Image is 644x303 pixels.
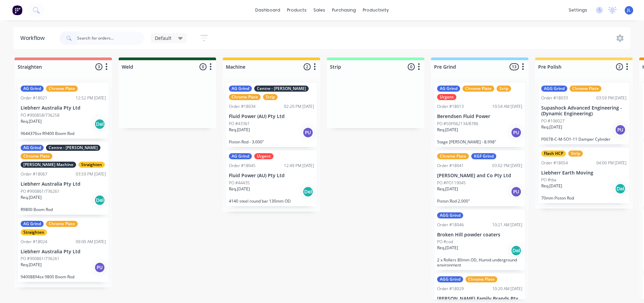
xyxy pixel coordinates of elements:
[511,245,522,256] div: Del
[252,5,284,15] a: dashboard
[434,210,525,271] div: AGG GrindOrder #1804610:21 AM [DATE]Broken Hill powder coatersPO #codReq.[DATE]Del2 x Rollers 80m...
[541,118,565,124] p: PO #106027
[492,286,522,292] div: 10:20 AM [DATE]
[21,188,59,194] p: PO #900861/736261
[437,199,522,204] p: Piston Rod 2.000"
[437,86,460,92] div: AG Grind
[437,153,469,159] div: Chrome Plate
[254,153,273,159] div: Urgent
[18,218,109,282] div: AG GrindChrome PlateStraightenOrder #1802409:00 AM [DATE]Liebherr Australia Pty LtdPO #900861/736...
[565,5,591,15] div: settings
[541,160,568,166] div: Order #18054
[18,142,109,215] div: AG GrindCentre - [PERSON_NAME]Chrome Plate[PERSON_NAME] MachineStraightenOrder #1806703:59 PM [DA...
[437,121,478,127] p: PO #50P062134/8786
[21,256,59,262] p: PO #900861/736261
[511,127,522,138] div: PU
[21,171,47,177] div: Order #18067
[437,257,522,267] p: 2 x Rollers 80mm OD, Humid underground environment
[359,5,392,15] div: productivity
[437,245,458,251] p: Req. [DATE]
[541,124,562,130] p: Req. [DATE]
[596,160,626,166] div: 04:00 PM [DATE]
[229,114,314,119] p: Fluid Power (AU) Pty Ltd
[21,105,106,111] p: Liebherr Australia Pty Ltd
[437,222,464,228] div: Order #18046
[21,118,42,124] p: Req. [DATE]
[21,262,42,268] p: Req. [DATE]
[434,150,525,206] div: Chrome PlateKGF GrindOrder #1804103:02 PM [DATE][PERSON_NAME] and Co Pty LtdPO #PO119045Req.[DATE...
[21,249,106,255] p: Liebherr Australia Pty Ltd
[492,163,522,169] div: 03:02 PM [DATE]
[466,276,497,282] div: Chrome Plate
[471,153,496,159] div: KGF Grind
[229,199,314,204] p: 4140 steel round bar 130mm OD
[21,207,106,212] p: R9800 Boom Rod
[76,95,106,101] div: 12:52 PM [DATE]
[615,124,626,135] div: PU
[437,173,522,179] p: [PERSON_NAME] and Co Pty Ltd
[21,145,44,151] div: AG Grind
[21,86,44,92] div: AG Grind
[284,103,314,110] div: 02:20 PM [DATE]
[21,153,52,159] div: Chrome Plate
[229,127,250,133] p: Req. [DATE]
[21,162,76,168] div: [PERSON_NAME] Machine
[541,95,568,101] div: Order #18033
[492,103,522,110] div: 10:54 AM [DATE]
[541,86,567,92] div: AGG Grind
[46,86,78,92] div: Chrome Plate
[437,163,464,169] div: Order #18041
[12,5,22,15] img: Factory
[226,83,317,147] div: AG GrindCentre - [PERSON_NAME]Chrome PlateStripOrder #1803402:20 PM [DATE]Fluid Power (AU) Pty Lt...
[434,83,525,147] div: AG GrindChrome PlateStripUrgentOrder #1801310:54 AM [DATE]Berendsen Fluid PowerPO #50P062134/8786...
[229,186,250,192] p: Req. [DATE]
[20,34,48,42] div: Workflow
[437,180,466,186] p: PO #PO119045
[541,183,562,189] p: Req. [DATE]
[284,163,314,169] div: 12:49 PM [DATE]
[303,186,313,197] div: Del
[76,171,106,177] div: 03:59 PM [DATE]
[229,180,250,186] p: PO #44435
[437,286,464,292] div: Order #18029
[437,103,464,110] div: Order #18013
[229,153,252,159] div: AG Grind
[21,112,59,118] p: PO #900858/736258
[21,131,106,136] p: 9644376sx R9400 Boom Rod
[541,105,626,117] p: Supashock Advanced Engineering - (Dynamic Engineering)
[437,94,456,100] div: Urgent
[539,83,629,144] div: AGG GrindChrome PlateOrder #1803303:59 PM [DATE]Supashock Advanced Engineering - (Dynamic Enginee...
[21,95,47,101] div: Order #18021
[229,103,256,110] div: Order #18034
[21,274,106,279] p: 94008894sx 9800 Boom Rod
[303,127,313,138] div: PU
[437,212,463,218] div: AGG Grind
[310,5,329,15] div: sales
[254,86,309,92] div: Centre - [PERSON_NAME]
[155,34,171,42] span: Default
[541,170,626,176] p: Liebherr Earth Moving
[284,5,310,15] div: products
[437,276,463,282] div: AGG Grind
[76,239,106,245] div: 09:00 AM [DATE]
[263,94,278,100] div: Strip
[46,145,100,151] div: Centre - [PERSON_NAME]
[568,150,583,157] div: Strip
[437,186,458,192] p: Req. [DATE]
[437,232,522,238] p: Broken Hill powder coaters
[437,239,453,245] p: PO #cod
[21,181,106,187] p: Liebherr Australia Pty Ltd
[511,186,522,197] div: PU
[21,221,44,227] div: AG Grind
[462,86,494,92] div: Chrome Plate
[18,83,109,139] div: AG GrindChrome PlateOrder #1802112:52 PM [DATE]Liebherr Australia Pty LtdPO #900858/736258Req.[DA...
[497,86,511,92] div: Strip
[229,86,252,92] div: AG Grind
[627,7,631,13] span: JL
[94,119,105,130] div: Del
[492,222,522,228] div: 10:21 AM [DATE]
[77,31,144,45] input: Search for orders...
[437,127,458,133] p: Req. [DATE]
[21,194,42,201] p: Req. [DATE]
[46,221,78,227] div: Chrome Plate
